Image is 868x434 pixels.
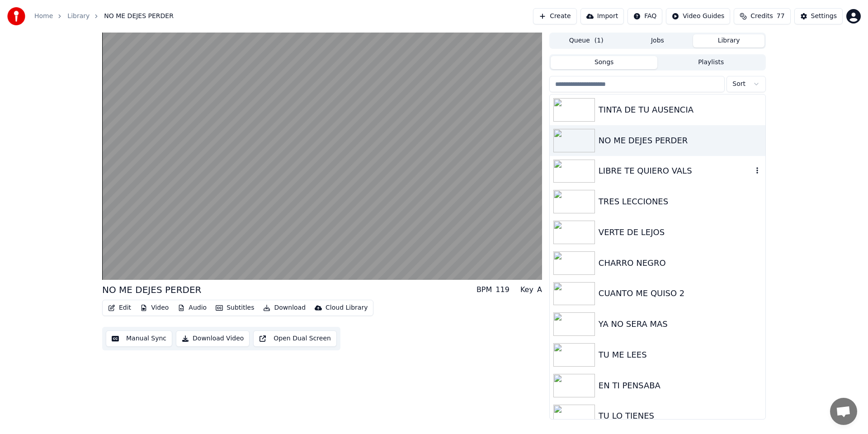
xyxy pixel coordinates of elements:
[599,134,762,147] div: NO ME DEJES PERDER
[537,284,542,295] div: A
[580,8,624,24] button: Import
[259,302,309,314] button: Download
[67,12,90,21] a: Library
[34,12,53,21] a: Home
[174,302,210,314] button: Audio
[106,330,172,347] button: Manual Sync
[104,302,135,314] button: Edit
[732,80,745,89] span: Sort
[533,8,577,24] button: Create
[599,318,762,330] div: YA NO SERA MAS
[599,257,762,269] div: CHARRO NEGRO
[627,8,662,24] button: FAQ
[811,12,837,21] div: Settings
[599,349,762,361] div: TU ME LEES
[104,12,174,21] span: NO ME DEJES PERDER
[520,284,533,295] div: Key
[137,302,172,314] button: Video
[551,34,622,47] button: Queue
[599,379,762,392] div: EN TI PENSABA
[34,12,174,21] nav: breadcrumb
[212,302,258,314] button: Subtitles
[794,8,843,24] button: Settings
[253,330,337,347] button: Open Dual Screen
[657,56,764,69] button: Playlists
[750,12,773,21] span: Credits
[7,7,25,25] img: youka
[666,8,730,24] button: Video Guides
[622,34,693,47] button: Jobs
[599,226,762,239] div: VERTE DE LEJOS
[599,195,762,208] div: TRES LECCIONES
[476,284,492,295] div: BPM
[599,165,753,177] div: LIBRE TE QUIERO VALS
[599,104,762,116] div: TINTA DE TU AUSENCIA
[599,287,762,300] div: CUANTO ME QUISO 2
[599,410,762,422] div: TU LO TIENES
[830,398,857,425] div: Open chat
[734,8,790,24] button: Credits77
[325,303,368,312] div: Cloud Library
[693,34,764,47] button: Library
[777,12,785,21] span: 77
[551,56,658,69] button: Songs
[495,284,509,295] div: 119
[176,330,250,347] button: Download Video
[102,283,201,296] div: NO ME DEJES PERDER
[594,36,604,45] span: ( 1 )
